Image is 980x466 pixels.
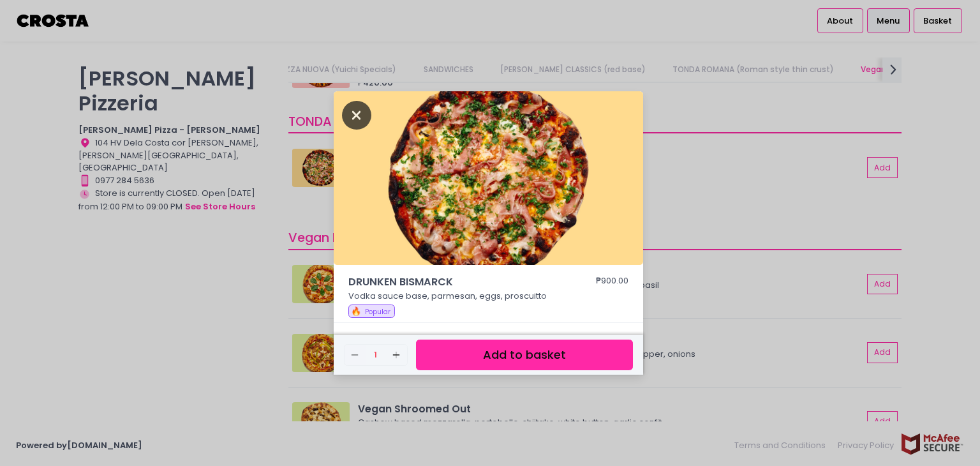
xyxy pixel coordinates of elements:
span: DRUNKEN BISMARCK [348,274,559,290]
p: Vodka sauce base, parmesan, eggs, proscuitto [348,290,629,303]
img: DRUNKEN BISMARCK [334,91,643,265]
div: ₱900.00 [596,274,628,290]
button: Close [342,108,371,121]
span: Popular [365,307,390,317]
button: Add to basket [416,340,633,371]
span: 🔥 [351,305,361,317]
